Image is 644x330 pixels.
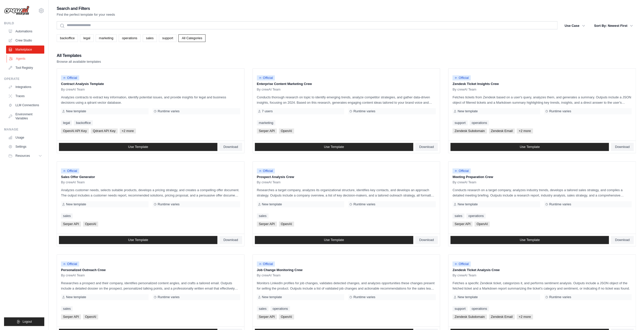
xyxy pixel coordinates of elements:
[489,314,515,319] span: Zendesk Email
[257,81,436,86] p: Enterprise Content Marketing Crew
[120,128,136,134] span: +2 more
[178,34,205,42] a: All Categories
[517,314,533,319] span: +2 more
[419,145,434,149] span: Download
[520,145,540,149] span: Use Template
[452,187,632,198] p: Conducts research on a target company, analyzes industry trends, develops a tailored sales strate...
[450,143,609,151] a: Use Template
[83,222,98,227] span: OpenAI
[255,143,413,151] a: Use Template
[61,222,81,227] span: Serper API
[611,143,634,151] a: Download
[57,12,115,17] p: Find the perfect template for your needs
[61,180,85,184] span: By crewAI Team
[452,306,467,311] a: support
[562,21,588,30] button: Use Case
[615,145,630,149] span: Download
[223,145,238,149] span: Download
[271,306,290,311] a: operations
[466,213,486,218] a: operations
[7,55,45,63] a: Agents
[128,145,148,149] span: Use Template
[6,110,44,122] a: Environment Variables
[61,81,240,86] p: Contract Analysis Template
[143,34,157,42] a: sales
[61,168,79,173] span: Official
[61,213,73,218] a: sales
[353,295,375,299] span: Runtime varies
[415,143,438,151] a: Download
[517,128,533,134] span: +2 more
[4,77,44,81] div: Operate
[6,143,44,151] a: Settings
[61,128,89,134] span: OpenAI API Key
[353,202,375,206] span: Runtime varies
[257,75,275,80] span: Official
[257,95,436,105] p: Conducts thorough research on topic to identify emerging trends, analyze competitor strategies, a...
[452,81,632,86] p: Zendesk Ticket Insights Crew
[15,154,30,158] span: Resources
[6,101,44,109] a: LLM Connections
[96,34,117,42] a: marketing
[452,273,476,277] span: By crewAI Team
[257,314,277,319] span: Serper API
[257,306,268,311] a: sales
[489,128,515,134] span: Zendesk Email
[158,295,180,299] span: Runtime varies
[66,109,86,113] span: New template
[257,268,436,273] p: Job Change Monitoring Crew
[452,174,632,180] p: Meeting Preparation Crew
[452,213,464,218] a: sales
[452,120,467,125] a: support
[61,174,240,180] p: Sales Offer Generator
[4,317,44,326] button: Logout
[324,238,344,242] span: Use Template
[158,202,180,206] span: Runtime varies
[470,120,489,125] a: operations
[6,64,44,72] a: Tool Registry
[452,261,471,267] span: Official
[66,295,86,299] span: New template
[474,222,490,227] span: OpenAI
[450,236,609,244] a: Use Template
[61,280,240,291] p: Researches a prospect and their company, identifies personalized content angles, and crafts a tai...
[419,238,434,242] span: Download
[257,261,275,267] span: Official
[61,120,72,125] a: legal
[4,21,44,25] div: Build
[91,128,118,134] span: Qdrant API Key
[57,52,101,59] h2: All Templates
[452,268,632,273] p: Zendesk Ticket Analysis Crew
[549,202,571,206] span: Runtime varies
[452,180,476,184] span: By crewAI Team
[458,202,477,206] span: New template
[61,187,240,198] p: Analyzes customer needs, selects suitable products, develops a pricing strategy, and creates a co...
[452,95,632,105] p: Fetches tickets from Zendesk based on a user's query, analyzes them, and generates a summary. Out...
[257,187,436,198] p: Researches a target company, analyzes its organizational structure, identifies key contacts, and ...
[6,152,44,160] button: Resources
[611,236,634,244] a: Download
[458,109,477,113] span: New template
[6,27,44,35] a: Automations
[6,36,44,45] a: Crew Studio
[61,87,85,92] span: By crewAI Team
[61,261,79,267] span: Official
[353,109,375,113] span: Runtime varies
[158,109,180,113] span: Runtime varies
[452,128,487,134] span: Zendesk Subdomain
[57,5,115,12] h2: Search and Filters
[279,314,294,319] span: OpenAI
[6,83,44,91] a: Integrations
[458,295,477,299] span: New template
[6,92,44,100] a: Traces
[257,168,275,173] span: Official
[6,134,44,142] a: Usage
[470,306,489,311] a: operations
[83,314,98,319] span: OpenAI
[80,34,93,42] a: legal
[74,120,93,125] a: backoffice
[257,87,281,92] span: By crewAI Team
[61,273,85,277] span: By crewAI Team
[23,320,32,324] span: Logout
[257,222,277,227] span: Serper API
